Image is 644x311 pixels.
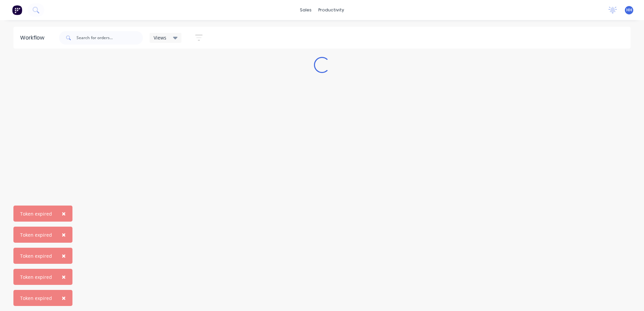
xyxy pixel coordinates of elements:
[55,269,72,285] button: Close
[62,209,66,218] span: ×
[20,34,48,42] div: Workflow
[20,252,52,259] div: Token expired
[20,295,52,302] div: Token expired
[20,274,52,281] div: Token expired
[55,227,72,243] button: Close
[62,272,66,282] span: ×
[62,230,66,239] span: ×
[315,5,347,15] div: productivity
[55,290,72,306] button: Close
[20,231,52,238] div: Token expired
[55,248,72,264] button: Close
[154,34,166,41] span: Views
[55,206,72,222] button: Close
[626,7,632,13] span: HH
[62,293,66,303] span: ×
[62,251,66,260] span: ×
[297,5,315,15] div: sales
[76,31,143,45] input: Search for orders...
[20,210,52,217] div: Token expired
[12,5,22,15] img: Factory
